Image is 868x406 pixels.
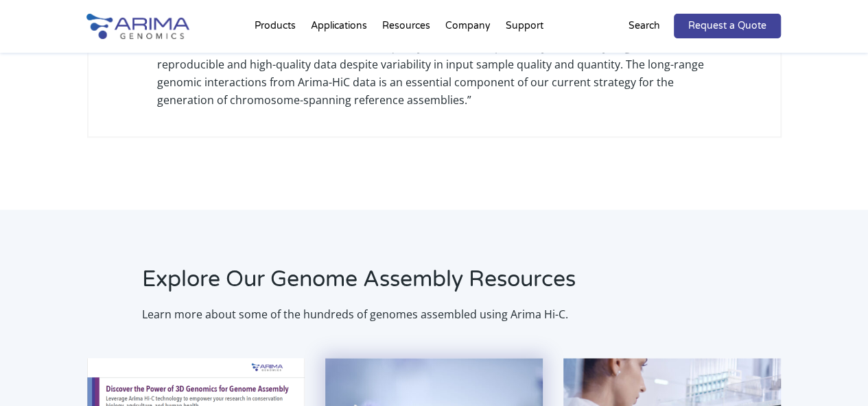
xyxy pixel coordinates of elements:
[674,14,781,38] a: Request a Quote
[142,264,598,305] h2: Explore Our Genome Assembly Resources
[629,17,660,35] p: Search
[157,20,712,109] div: “Arima Genomics is an integral technology partner of the G10K consortium and Phase I of the VGP p...
[142,305,598,323] p: Learn more about some of the hundreds of genomes assembled using Arima Hi-C.
[86,14,189,39] img: Arima-Genomics-logo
